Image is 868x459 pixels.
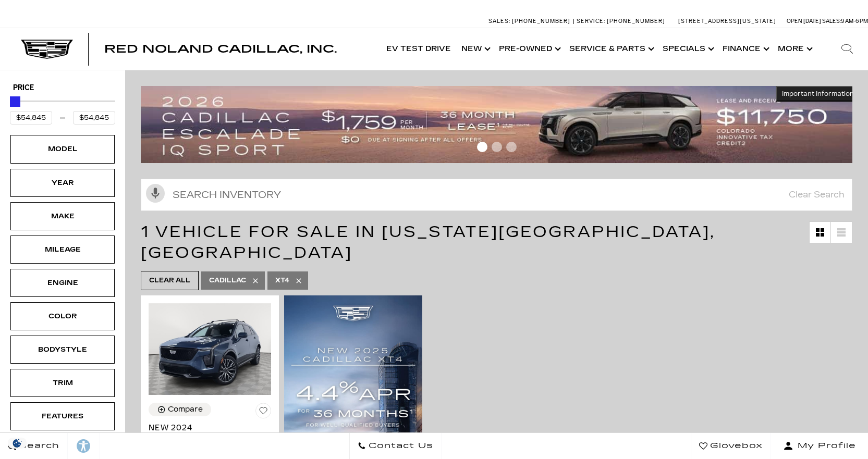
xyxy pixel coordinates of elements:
[36,210,89,222] div: Make
[564,28,657,70] a: Service & Parts
[36,344,89,355] div: Bodystyle
[141,222,715,262] span: 1 Vehicle for Sale in [US_STATE][GEOGRAPHIC_DATA], [GEOGRAPHIC_DATA]
[73,111,115,125] input: Maximum
[841,18,868,24] span: 9 AM-6 PM
[488,18,573,24] a: Sales: [PHONE_NUMBER]
[36,411,89,422] div: Features
[21,40,73,59] img: Cadillac Dark Logo with Cadillac White Text
[492,142,502,152] span: Go to slide 2
[149,303,271,395] img: 2024 Cadillac XT4 Sport
[477,142,487,152] span: Go to slide 1
[771,433,868,459] button: Open user profile menu
[822,18,841,24] span: Sales:
[10,111,52,125] input: Minimum
[707,439,763,453] span: Glovebox
[141,179,852,211] input: Search Inventory
[168,405,203,414] div: Compare
[149,423,263,433] span: New 2024
[494,28,564,70] a: Pre-Owned
[10,202,115,230] div: MakeMake
[10,402,115,430] div: FeaturesFeatures
[776,86,860,102] button: Important Information
[36,244,89,255] div: Mileage
[5,438,29,449] img: Opt-Out Icon
[36,311,89,322] div: Color
[782,90,854,98] span: Important Information
[149,423,271,443] a: New 2024Cadillac XT4 Sport
[10,93,115,125] div: Price
[36,143,89,155] div: Model
[657,28,717,70] a: Specials
[573,18,668,24] a: Service: [PHONE_NUMBER]
[10,302,115,330] div: ColorColor
[10,96,20,107] div: Maximum Price
[793,439,856,453] span: My Profile
[512,18,570,24] span: [PHONE_NUMBER]
[13,83,112,93] h5: Price
[209,274,246,287] span: Cadillac
[773,28,816,70] button: More
[146,184,165,203] svg: Click to toggle on voice search
[10,235,115,264] div: MileageMileage
[349,433,442,459] a: Contact Us
[10,336,115,364] div: BodystyleBodystyle
[577,18,605,24] span: Service:
[36,377,89,389] div: Trim
[104,43,337,55] span: Red Noland Cadillac, Inc.
[10,369,115,397] div: TrimTrim
[787,18,821,24] span: Open [DATE]
[16,439,59,453] span: Search
[36,177,89,189] div: Year
[456,28,494,70] a: New
[10,135,115,163] div: ModelModel
[149,274,190,287] span: Clear All
[104,44,337,54] a: Red Noland Cadillac, Inc.
[607,18,665,24] span: [PHONE_NUMBER]
[10,169,115,197] div: YearYear
[488,18,510,24] span: Sales:
[366,439,433,453] span: Contact Us
[149,403,211,416] button: Compare Vehicle
[506,142,517,152] span: Go to slide 3
[141,86,860,163] img: 2509-September-FOM-Escalade-IQ-Lease9
[381,28,456,70] a: EV Test Drive
[255,403,271,423] button: Save Vehicle
[36,277,89,289] div: Engine
[717,28,773,70] a: Finance
[678,18,776,24] a: [STREET_ADDRESS][US_STATE]
[275,274,289,287] span: XT4
[691,433,771,459] a: Glovebox
[5,438,29,449] section: Click to Open Cookie Consent Modal
[10,269,115,297] div: EngineEngine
